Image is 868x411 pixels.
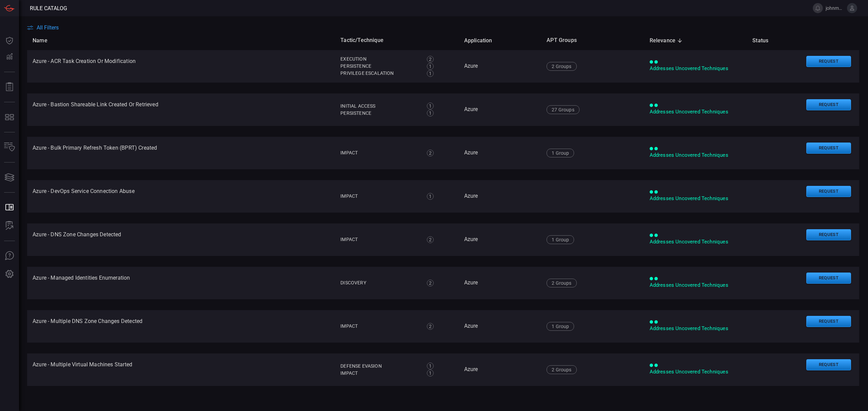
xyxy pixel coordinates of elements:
[650,37,685,45] span: Relevance
[459,267,541,299] td: Azure
[541,31,644,50] th: APT Groups
[806,143,851,154] button: Request
[27,267,335,299] td: Azure - Managed Identities Enumeration
[340,236,419,243] div: Impact
[547,105,579,114] div: 27 Groups
[340,110,419,117] div: Persistence
[826,5,844,11] span: johnmoore
[37,24,59,31] span: All Filters
[427,370,434,376] div: 1
[464,37,501,45] span: Application
[340,63,419,70] div: Persistence
[27,93,335,126] td: Azure - Bastion Shareable Link Created Or Retrieved
[427,150,434,156] div: 2
[427,56,434,63] div: 2
[427,236,434,243] div: 2
[27,310,335,343] td: Azure - Multiple DNS Zone Changes Detected
[650,325,742,332] div: Addresses Uncovered Techniques
[27,50,335,83] td: Azure - ACR Task Creation Or Modification
[650,152,742,159] div: Addresses Uncovered Techniques
[27,137,335,169] td: Azure - Bulk Primary Refresh Token (BPRT) Created
[30,5,67,12] span: Rule Catalog
[340,363,419,370] div: Defense Evasion
[547,62,576,71] div: 2 Groups
[335,31,458,50] th: Tactic/Technique
[340,70,419,77] div: Privilege Escalation
[427,63,434,70] div: 1
[650,282,742,289] div: Addresses Uncovered Techniques
[1,79,18,95] button: Reports
[427,323,434,330] div: 2
[1,109,18,125] button: MITRE - Detection Posture
[547,365,576,374] div: 2 Groups
[459,180,541,213] td: Azure
[427,70,434,77] div: 1
[427,103,434,109] div: 1
[752,37,777,45] span: Status
[806,316,851,327] button: Request
[650,368,742,375] div: Addresses Uncovered Techniques
[650,195,742,202] div: Addresses Uncovered Techniques
[27,180,335,213] td: Azure - DevOps Service Connection Abuse
[547,149,574,157] div: 1 Group
[33,37,56,45] span: Name
[340,370,419,377] div: Impact
[1,169,18,186] button: Cards
[650,238,742,245] div: Addresses Uncovered Techniques
[547,235,574,244] div: 1 Group
[459,50,541,83] td: Azure
[806,56,851,67] button: Request
[459,353,541,386] td: Azure
[340,56,419,63] div: Execution
[1,139,18,155] button: Inventory
[1,199,18,216] button: Rule Catalog
[806,359,851,370] button: Request
[650,65,742,72] div: Addresses Uncovered Techniques
[806,273,851,284] button: Request
[806,186,851,197] button: Request
[340,193,419,200] div: Impact
[427,363,434,369] div: 1
[459,93,541,126] td: Azure
[459,223,541,256] td: Azure
[1,266,18,282] button: Preferences
[1,248,18,264] button: Ask Us A Question
[806,99,851,110] button: Request
[806,229,851,240] button: Request
[1,218,18,234] button: ALERT ANALYSIS
[427,280,434,286] div: 2
[650,108,742,115] div: Addresses Uncovered Techniques
[459,310,541,343] td: Azure
[1,49,18,65] button: Detections
[27,24,59,31] button: All Filters
[340,149,419,156] div: Impact
[1,33,18,49] button: Dashboard
[427,193,434,200] div: 1
[27,353,335,386] td: Azure - Multiple Virtual Machines Started
[547,279,576,287] div: 2 Groups
[547,322,574,331] div: 1 Group
[459,137,541,169] td: Azure
[27,223,335,256] td: Azure - DNS Zone Changes Detected
[427,110,434,116] div: 1
[340,103,419,110] div: Initial Access
[340,279,419,286] div: Discovery
[340,323,419,330] div: Impact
